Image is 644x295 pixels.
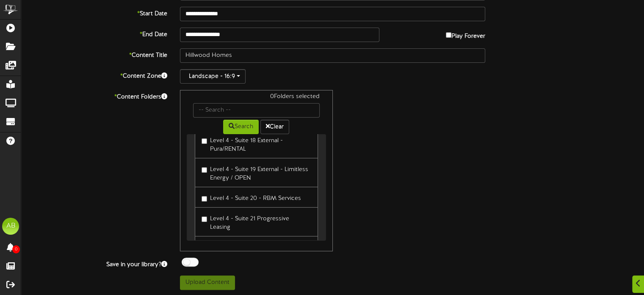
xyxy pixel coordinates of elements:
[223,120,259,134] button: Search
[2,218,19,235] div: AB
[446,28,485,41] label: Play Forever
[180,275,235,290] button: Upload Content
[15,48,174,60] label: Content Title
[202,163,311,183] label: Level 4 - Suite 19 External - Limitless Energy / OPEN
[202,216,207,222] input: Level 4 - Suite 21 Progressive Leasing
[15,90,174,101] label: Content Folders
[260,120,289,134] button: Clear
[12,245,20,253] span: 0
[202,196,207,202] input: Level 4 - Suite 20 - RBM Services
[202,138,207,144] input: Level 4 - Suite 18 External - Pura/RENTAL
[187,93,326,103] div: 0 Folders selected
[193,103,319,118] input: -- Search --
[180,48,485,63] input: Title of this Content
[15,258,174,269] label: Save in your library?
[202,212,311,232] label: Level 4 - Suite 21 Progressive Leasing
[15,7,174,18] label: Start Date
[446,32,451,38] input: Play Forever
[202,167,207,173] input: Level 4 - Suite 19 External - Limitless Energy / OPEN
[202,191,301,203] label: Level 4 - Suite 20 - RBM Services
[180,69,246,84] button: Landscape - 16:9
[15,28,174,39] label: End Date
[15,69,174,81] label: Content Zone
[202,134,311,154] label: Level 4 - Suite 18 External - Pura/RENTAL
